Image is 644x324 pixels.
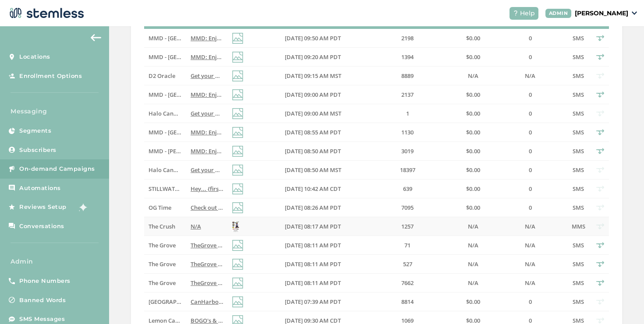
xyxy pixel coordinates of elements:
span: N/A [525,260,535,268]
span: $0.00 [466,185,480,193]
span: CanHarbor: This is a deal you don't want to miss! Follow the link to see what we're giving out ↓↓... [191,298,503,306]
label: SMS [570,185,587,193]
label: SMS [570,110,587,117]
span: N/A [525,222,535,230]
span: $0.00 [466,109,480,117]
label: SMS [570,72,587,80]
span: Locations [19,53,50,61]
label: $0.00 [456,204,491,211]
span: MMD: Enjoy 25% OFF LAX 9/12 & 9/13‼️ Click for more deals Reply END to cancel [191,128,407,136]
label: N/A [499,279,561,287]
span: Help [520,9,535,18]
img: icon-img-d887fa0c.svg [232,52,243,63]
label: 0 [499,166,561,174]
label: 09/12/2025 07:39 AM PDT [285,298,359,306]
span: 639 [403,185,412,193]
label: N/A [499,223,561,230]
label: $0.00 [456,53,491,61]
label: 18397 [368,166,447,174]
label: 0 [499,298,561,306]
span: N/A [525,241,535,249]
span: [DATE] 09:15 AM MST [285,72,341,80]
span: SMS [573,185,584,193]
label: SMS [570,148,587,155]
label: MMD - Hollywood [149,35,181,42]
span: 1130 [401,128,414,136]
img: icon-arrow-back-accent-c549486e.svg [91,34,101,41]
span: N/A [525,72,535,80]
label: TheGrove La Mesa: You have a new notification waiting for you, {first_name}! Reply END to cancel [191,242,223,249]
span: STILLWATER DISPENSARY [149,185,217,193]
label: $0.00 [456,166,491,174]
span: Reviews Setup [19,203,67,211]
label: Hey... {first_name}... Big Dave Drops Stilly Family Specials! Reply END to cancel [191,185,223,193]
span: SMS [573,241,584,249]
label: N/A [456,223,491,230]
img: icon-img-d887fa0c.svg [232,202,243,213]
img: icon-img-d887fa0c.svg [232,296,243,307]
label: 71 [368,242,447,249]
label: MMD: Enjoy 25% OFF LAX 9/12 & 9/13‼️ Click for more deals Reply END to cancel [191,35,223,42]
label: 3019 [368,148,447,155]
img: icon-img-d887fa0c.svg [232,278,243,289]
span: $0.00 [466,53,480,61]
label: Get your weekend started right with the Halo, deals across the store! Reply END to cancel [191,72,223,80]
span: $0.00 [466,91,480,99]
span: MMD - [GEOGRAPHIC_DATA] [149,91,225,99]
label: 09/12/2025 09:50 AM PDT [285,35,359,42]
span: 0 [529,298,532,306]
label: MMD - Marina Del Rey [149,148,181,155]
div: ADMIN [545,9,572,18]
span: [DATE] 07:39 AM PDT [285,298,341,306]
label: 8889 [368,72,447,80]
span: 7662 [401,279,414,287]
span: Segments [19,127,51,135]
label: MMS [570,223,587,230]
iframe: Chat Widget [600,282,644,324]
label: 09/12/2025 08:50 AM PDT [285,148,359,155]
span: Hey... {first_name}... Big [PERSON_NAME] Drops Stilly Family Specials! Reply END to cancel [191,185,435,193]
span: N/A [468,241,478,249]
span: Banned Words [19,296,66,305]
span: SMS [573,298,584,306]
span: MMS [572,222,585,230]
img: logo-dark-0685b13c.svg [7,4,84,22]
label: TheGrove La Mesa: You have a new notification waiting for you, {first_name}! Reply END to cancel [191,279,223,287]
span: 1394 [401,53,414,61]
span: MMD - [GEOGRAPHIC_DATA] [149,128,225,136]
label: MMD: Enjoy 25% OFF LAX 9/12 & 9/13‼️ Click for more deals Reply END to cancel [191,148,223,155]
label: 0 [499,204,561,211]
label: SMS [570,166,587,174]
label: 7662 [368,279,447,287]
label: 09/12/2025 08:50 AM MST [285,166,359,174]
img: icon-img-d887fa0c.svg [232,108,243,119]
span: Get your weekend started right with the Halo, deals across the store! Reply END to cancel [191,166,431,174]
label: Cana Harbor [149,298,181,306]
span: MMD: Enjoy 25% OFF LAX 9/12 & 9/13‼️ Click for more deals Reply END to cancel [191,147,407,155]
span: [DATE] 09:50 AM PDT [285,34,341,42]
span: Halo Cannabis [149,166,188,174]
label: The Grove [149,279,181,287]
label: N/A [456,242,491,249]
span: 18397 [400,166,415,174]
img: icon-img-d887fa0c.svg [232,89,243,100]
label: 0 [499,53,561,61]
span: [DATE] 08:17 AM PDT [285,222,341,230]
label: 0 [499,185,561,193]
label: 09/12/2025 08:26 AM PDT [285,204,359,211]
span: 7095 [401,204,414,211]
label: 2137 [368,91,447,99]
label: 639 [368,185,447,193]
span: TheGrove La Mesa: You have a new notification waiting for you, {first_name}! Reply END to cancel [191,279,454,287]
label: MMD: Enjoy 25% OFF LAX 9/12 & 9/13‼️ Click for more deals Reply END to cancel [191,53,223,61]
span: [DATE] 08:55 AM PDT [285,128,341,136]
span: MMD: Enjoy 25% OFF LAX 9/12 & 9/13‼️ Click for more deals Reply END to cancel [191,91,407,99]
label: 0 [499,110,561,117]
label: $0.00 [456,298,491,306]
img: icon-img-d887fa0c.svg [232,259,243,270]
img: icon-img-d887fa0c.svg [232,146,243,157]
label: SMS [570,204,587,211]
label: SMS [570,242,587,249]
label: 09/12/2025 08:55 AM PDT [285,129,359,136]
label: $0.00 [456,35,491,42]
